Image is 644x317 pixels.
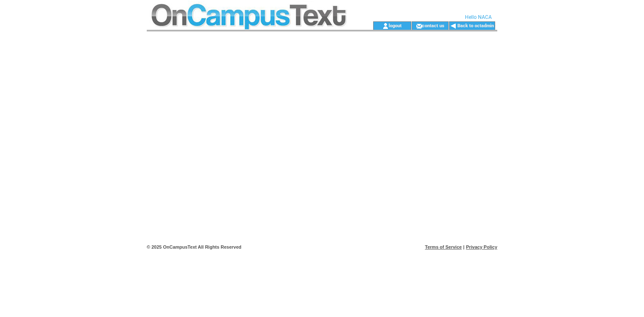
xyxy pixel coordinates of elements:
[382,23,389,29] img: account_icon.gif
[425,244,462,249] a: Terms of Service
[457,23,494,29] a: Back to octadmin
[389,23,402,28] a: logout
[416,23,422,29] img: contact_us_icon.gif
[422,23,444,28] a: contact us
[466,244,497,249] a: Privacy Policy
[147,244,241,249] span: © 2025 OnCampusText All Rights Reserved
[450,23,457,29] img: backArrow.gif
[463,244,465,249] span: |
[465,14,492,20] span: Hello NACA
